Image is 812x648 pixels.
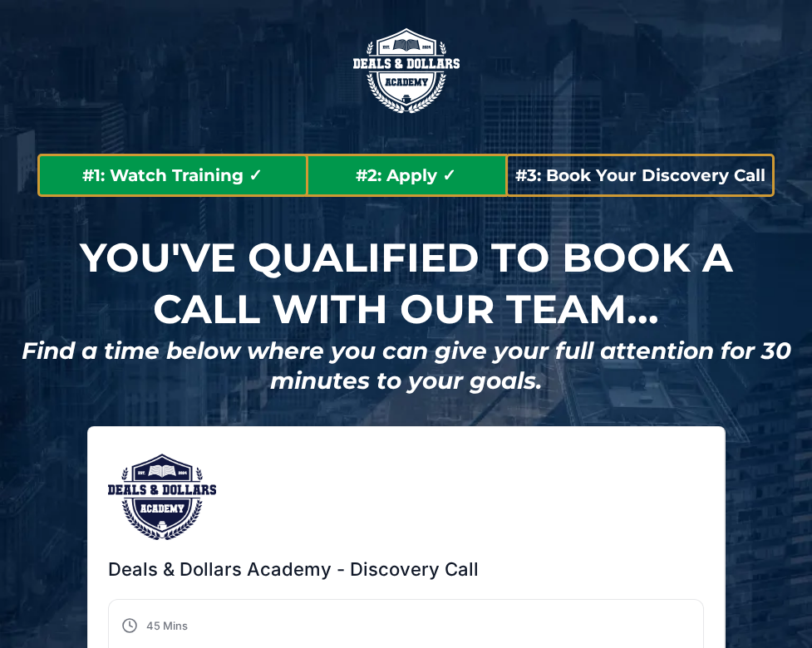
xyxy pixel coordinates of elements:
img: 8bcaba3e-c94e-4a1d-97a0-d29ef2fa3ad2.png [108,454,216,540]
strong: You've qualified to book a call with our team... [80,233,733,333]
div: 45 Mins [146,616,642,636]
strong: #3: Book Your Discovery Call [515,165,765,185]
strong: #2: Apply ✓ [356,165,456,185]
em: Find a time below where you can give your full attention for 30 minutes to your goals. [22,336,791,395]
h6: Deals & Dollars Academy - Discovery Call [108,557,479,582]
strong: #1: Watch Training ✓ [82,165,263,185]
